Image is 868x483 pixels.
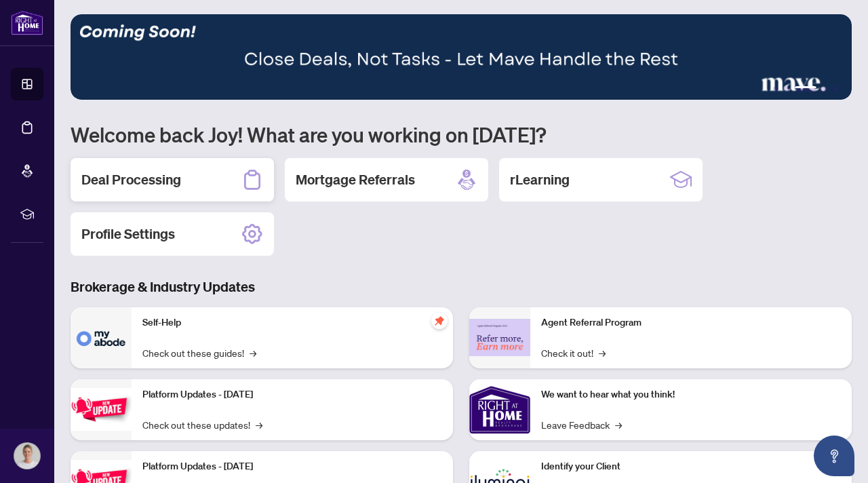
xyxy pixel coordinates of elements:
img: Slide 2 [71,14,852,100]
img: Profile Icon [14,443,40,469]
span: → [615,417,622,432]
a: Check out these updates!→ [142,417,262,432]
h2: Profile Settings [81,225,175,244]
img: logo [11,10,43,35]
span: pushpin [431,313,448,329]
span: → [599,345,606,360]
button: 5 [833,86,838,92]
button: Open asap [814,436,854,476]
h1: Welcome back Joy! What are you working on [DATE]? [71,121,852,147]
p: Platform Updates - [DATE] [142,387,442,402]
a: Leave Feedback→ [541,417,622,432]
p: We want to hear what you think! [541,387,841,402]
img: We want to hear what you think! [469,379,530,440]
p: Agent Referral Program [541,315,841,330]
button: 3 [795,86,816,92]
span: → [256,417,262,432]
img: Self-Help [71,307,132,368]
h2: Deal Processing [81,170,181,189]
h3: Brokerage & Industry Updates [71,277,852,296]
img: Agent Referral Program [469,319,530,356]
span: → [250,345,256,360]
button: 2 [784,86,789,92]
a: Check it out!→ [541,345,606,360]
p: Self-Help [142,315,442,330]
img: Platform Updates - July 21, 2025 [71,388,132,431]
a: Check out these guides!→ [142,345,256,360]
p: Platform Updates - [DATE] [142,459,442,474]
p: Identify your Client [541,459,841,474]
button: 4 [822,86,827,92]
h2: Mortgage Referrals [296,170,415,189]
h2: rLearning [510,170,570,189]
button: 1 [773,86,778,92]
